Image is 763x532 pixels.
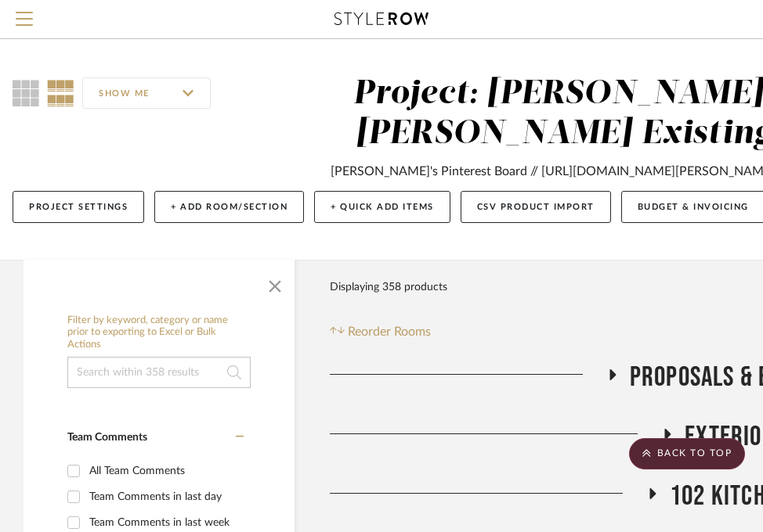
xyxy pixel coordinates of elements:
[330,322,431,341] button: Reorder Rooms
[67,357,251,388] input: Search within 358 results
[89,458,240,483] div: All Team Comments
[67,432,147,443] span: Team Comments
[461,191,611,223] button: CSV Product Import
[13,191,144,223] button: Project Settings
[67,315,251,351] h6: Filter by keyword, category or name prior to exporting to Excel or Bulk Actions
[154,191,304,223] button: + Add Room/Section
[89,484,240,509] div: Team Comments in last day
[629,438,745,469] scroll-to-top-button: BACK TO TOP
[314,191,450,223] button: + Quick Add Items
[259,268,291,299] button: Close
[330,271,447,303] div: Displaying 358 products
[348,322,431,341] span: Reorder Rooms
